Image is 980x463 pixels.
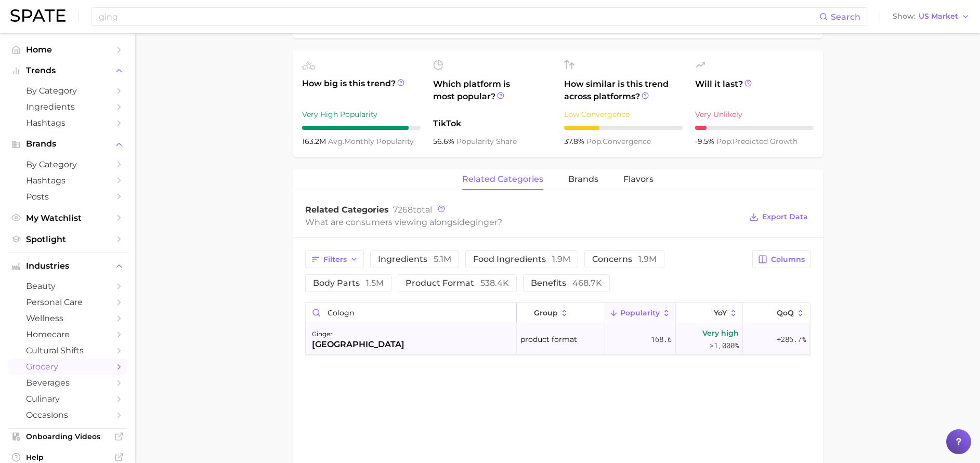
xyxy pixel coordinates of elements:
[8,258,127,274] button: Industries
[433,117,552,130] span: TikTok
[470,217,498,227] span: ginger
[328,137,414,146] span: monthly popularity
[26,160,109,169] span: by Category
[26,192,109,202] span: Posts
[564,78,683,103] span: How similar is this trend across platforms?
[747,210,810,224] button: Export Data
[462,175,543,184] span: related categories
[473,255,570,263] span: food ingredients
[695,78,814,103] span: Will it last?
[771,255,805,264] span: Columns
[568,175,598,184] span: brands
[406,279,509,287] span: product format
[586,137,651,146] span: convergence
[890,10,972,23] button: ShowUS Market
[893,14,916,19] span: Show
[8,310,127,326] a: wellness
[26,118,109,128] span: Hashtags
[26,213,109,223] span: My Watchlist
[26,139,109,149] span: Brands
[26,102,109,112] span: Ingredients
[302,126,421,130] div: 9 / 10
[306,303,516,323] input: Search in ginger
[98,8,819,25] input: Search here for a brand, industry, or ingredient
[831,12,860,22] span: Search
[306,324,810,355] button: ginger[GEOGRAPHIC_DATA]product format168.6Very high>1,000%+286.7%
[714,309,727,317] span: YoY
[620,309,660,317] span: Popularity
[8,210,127,226] a: My Watchlist
[26,378,109,388] span: beverages
[651,333,672,346] span: 168.6
[26,453,109,462] span: Help
[26,66,109,75] span: Trends
[8,278,127,294] a: beauty
[8,326,127,342] a: homecare
[586,137,603,146] abbr: popularity index
[305,205,389,215] span: Related Categories
[8,63,127,78] button: Trends
[8,375,127,391] a: beverages
[26,261,109,271] span: Industries
[8,83,127,99] a: by Category
[10,9,66,22] img: SPATE
[393,205,413,215] span: 7268
[8,231,127,247] a: Spotlight
[8,173,127,189] a: Hashtags
[302,77,421,103] span: How big is this trend?
[710,340,739,350] span: >1,000%
[517,303,605,323] button: group
[716,137,733,146] abbr: popularity index
[8,156,127,173] a: by Category
[8,42,127,58] a: Home
[26,432,109,441] span: Onboarding Videos
[456,137,517,146] span: popularity share
[702,327,739,339] span: Very high
[572,278,602,288] span: 468.7k
[531,279,602,287] span: benefits
[743,303,809,323] button: QoQ
[695,108,814,121] div: Very Unlikely
[480,278,509,288] span: 538.4k
[378,255,451,263] span: ingredients
[26,313,109,323] span: wellness
[434,254,451,264] span: 5.1m
[26,346,109,355] span: cultural shifts
[8,136,127,152] button: Brands
[8,115,127,131] a: Hashtags
[8,189,127,205] a: Posts
[313,279,384,287] span: body parts
[302,137,328,146] span: 163.2m
[26,362,109,372] span: grocery
[393,205,432,215] span: total
[716,137,798,146] span: predicted growth
[302,108,421,121] div: Very High Popularity
[623,175,654,184] span: Flavors
[695,126,814,130] div: 1 / 10
[564,108,683,121] div: Low Convergence
[8,407,127,423] a: occasions
[312,328,404,340] div: ginger
[8,99,127,115] a: Ingredients
[8,342,127,359] a: cultural shifts
[8,359,127,375] a: grocery
[26,394,109,404] span: culinary
[8,429,127,444] a: Onboarding Videos
[762,213,808,221] span: Export Data
[695,137,716,146] span: -9.5%
[305,250,364,268] button: Filters
[26,297,109,307] span: personal care
[312,338,404,351] div: [GEOGRAPHIC_DATA]
[605,303,676,323] button: Popularity
[26,176,109,186] span: Hashtags
[433,78,552,112] span: Which platform is most popular?
[777,333,806,346] span: +286.7%
[26,45,109,55] span: Home
[564,137,586,146] span: 37.8%
[26,410,109,420] span: occasions
[305,215,742,229] div: What are consumers viewing alongside ?
[919,14,958,19] span: US Market
[552,254,570,264] span: 1.9m
[26,234,109,244] span: Spotlight
[8,391,127,407] a: culinary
